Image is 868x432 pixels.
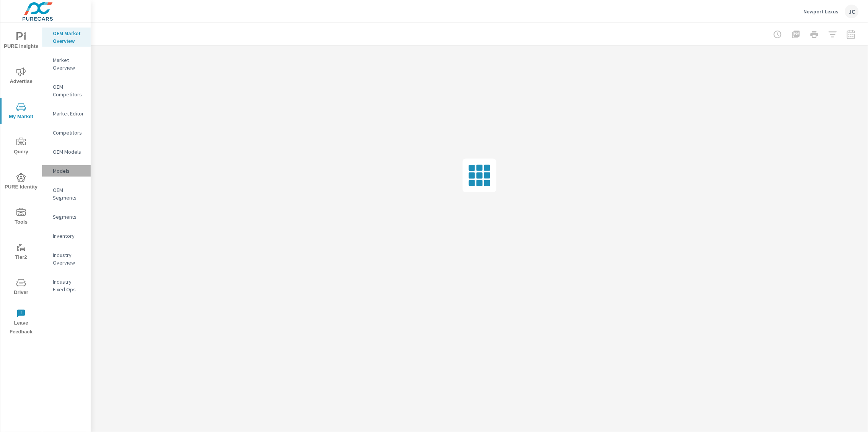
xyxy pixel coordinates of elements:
[53,29,85,45] p: OEM Market Overview
[0,23,42,339] div: nav menu
[42,211,91,222] div: Segments
[3,138,39,156] span: Query
[42,276,91,295] div: Industry Fixed Ops
[845,5,859,18] div: JC
[3,208,39,227] span: Tools
[53,148,85,156] p: OEM Models
[3,278,39,297] span: Driver
[53,251,85,266] p: Industry Overview
[53,56,85,71] p: Market Overview
[3,102,39,121] span: My Market
[53,129,85,136] p: Competitors
[53,232,85,240] p: Inventory
[53,278,85,293] p: Industry Fixed Ops
[3,67,39,86] span: Advertise
[3,309,39,336] span: Leave Feedback
[42,230,91,242] div: Inventory
[42,146,91,158] div: OEM Models
[42,54,91,73] div: Market Overview
[53,167,85,175] p: Models
[53,83,85,98] p: OEM Competitors
[42,28,91,47] div: OEM Market Overview
[53,110,85,117] p: Market Editor
[42,81,91,100] div: OEM Competitors
[42,165,91,177] div: Models
[3,243,39,262] span: Tier2
[3,32,39,51] span: PURE Insights
[3,173,39,192] span: PURE Identity
[53,213,85,221] p: Segments
[42,108,91,119] div: Market Editor
[804,8,839,15] p: Newport Lexus
[42,184,91,203] div: OEM Segments
[42,249,91,268] div: Industry Overview
[53,186,85,201] p: OEM Segments
[42,127,91,138] div: Competitors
